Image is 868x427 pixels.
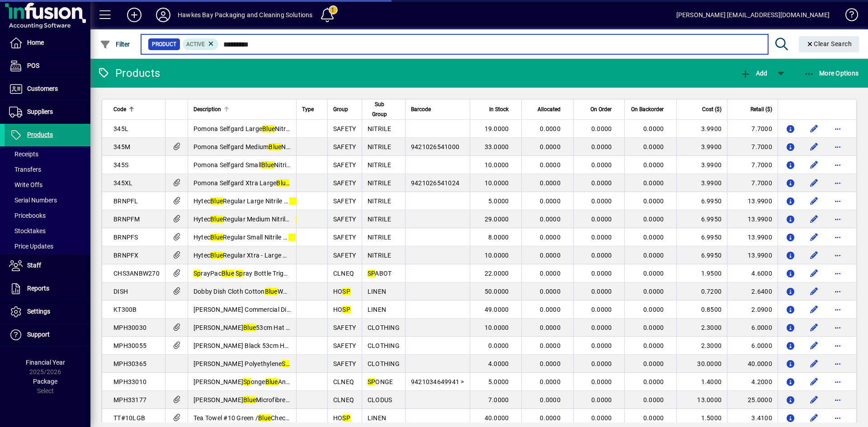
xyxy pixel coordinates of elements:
td: 7.7000 [727,174,778,192]
div: On Backorder [630,104,672,114]
button: Edit [807,284,821,299]
button: Edit [807,357,821,371]
button: More options [830,140,845,154]
span: Serial Numbers [9,197,57,204]
span: Financial Year [26,359,65,366]
button: Edit [807,194,821,208]
td: 30.0000 [676,355,727,373]
td: 6.9950 [676,228,727,246]
span: 29.0000 [485,216,509,223]
span: Add [740,70,767,77]
span: 5.0000 [488,197,509,205]
button: More options [830,248,845,263]
span: Settings [27,308,50,315]
span: Hytec Regular Small Nitrile Di osable Gloves 200 p [193,234,354,241]
span: 0.0000 [591,143,612,150]
em: sp [288,234,296,241]
span: 0.0000 [540,378,561,385]
td: 4.2000 [727,373,778,391]
em: Blue [210,234,223,241]
em: Blue [243,324,256,331]
span: NITRILE [368,125,392,132]
td: 3.9900 [676,174,727,192]
span: SAFETY [333,342,356,349]
span: 10.0000 [485,324,509,331]
span: 0.0000 [540,125,561,132]
span: 4.0000 [488,360,509,367]
span: Description [193,104,221,114]
span: 19.0000 [485,125,509,132]
span: Staff [27,262,41,269]
span: SAFETY [333,216,356,223]
em: SP [368,378,376,385]
em: sp [296,216,303,223]
span: 345XL [113,179,132,187]
span: HO [333,288,350,295]
span: 0.0000 [643,179,664,187]
span: 0.0000 [643,125,664,132]
td: 13.0000 [676,391,727,409]
em: Blue [222,270,234,277]
div: Type [302,104,322,114]
td: 6.9950 [676,246,727,264]
span: SAFETY [333,179,356,187]
em: Blue [262,125,275,132]
span: Hytec Regular Xtra - Large Nitrile Di osable Gloves 200 p [193,252,372,259]
span: 0.0000 [540,234,561,241]
td: 6.9950 [676,192,727,210]
span: BRNPFL [113,197,138,205]
td: 3.9900 [676,138,727,156]
button: More options [830,375,845,389]
mat-chip: Activation Status: Active [183,38,219,50]
span: Products [27,131,53,138]
span: 0.0000 [643,342,664,349]
button: More options [830,158,845,172]
span: 7.0000 [488,396,509,404]
span: On Order [590,104,612,114]
span: Pricebooks [9,212,46,219]
a: Support [5,324,90,346]
button: More options [830,357,845,371]
button: Filter [98,36,132,52]
td: 3.4100 [727,409,778,427]
em: SP [368,270,375,277]
span: 9421034649941 > [411,378,464,385]
span: 0.0000 [643,234,664,241]
span: 8.0000 [488,234,509,241]
span: Retail ($) [750,104,772,114]
em: Sp [243,378,251,385]
span: NITRILE [368,197,392,205]
span: 0.0000 [540,342,561,349]
td: 0.7200 [676,282,727,300]
span: 0.0000 [591,179,612,187]
a: Knowledge Base [839,2,857,31]
span: 0.0000 [591,288,612,295]
span: SAFETY [333,197,356,205]
span: NITRILE [368,143,392,150]
span: TT#10LGB [113,414,145,422]
button: Profile [149,7,178,23]
span: 10.0000 [485,161,509,169]
span: 0.0000 [643,288,664,295]
button: More options [830,230,845,244]
div: On Order [579,104,620,114]
span: 0.0000 [591,216,612,223]
td: 6.0000 [727,319,778,337]
span: Cost ($) [702,104,722,114]
span: 0.0000 [540,270,561,277]
td: 13.9900 [727,228,778,246]
span: [PERSON_NAME] Black 53cm Hat Crimp Di osable 100pack [193,342,381,349]
span: Pomona Selfgard Xtra Large Nitrile Di osable Gloves 100 per pk [193,179,393,187]
div: Code [113,104,160,114]
td: 1.9500 [676,264,727,282]
div: Hawkes Bay Packaging and Cleaning Solutions [178,8,313,22]
span: 50.0000 [485,288,509,295]
em: SP [342,306,350,313]
span: Home [27,39,44,46]
span: DISH [113,288,128,295]
td: 3.9900 [676,120,727,138]
span: More Options [804,70,859,77]
span: NITRILE [368,179,392,187]
button: More options [830,393,845,407]
span: 0.0000 [540,252,561,259]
